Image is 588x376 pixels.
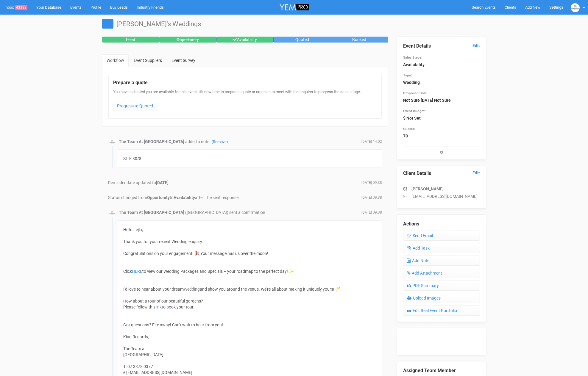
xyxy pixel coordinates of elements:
span: [DATE] 09:38 [361,210,382,215]
a: Edit [472,170,480,176]
div: Opportunity [159,37,216,43]
span: [DATE] 09:38 [361,195,382,200]
strong: Opportunity [147,195,170,200]
a: Event Survey [167,54,200,66]
small: Proposed Date [403,91,427,95]
legend: Prepare a quote [113,79,377,86]
span: Reminder date updated to [108,180,169,185]
p: [EMAIL_ADDRESS][DOMAIN_NAME] [403,193,480,199]
a: ← [102,19,113,29]
span: 43333 [15,5,27,10]
strong: [PERSON_NAME] [411,187,444,191]
span: Clients [505,5,516,10]
span: Add New [525,5,540,10]
a: Upload Images [403,293,480,303]
legend: Client Details [403,170,480,177]
span: to book your tour. [162,305,194,309]
h1: [PERSON_NAME]'s Weddings [102,21,486,28]
a: Add Attachment [403,268,480,278]
strong: Not Sure [DATE] Not Sure [403,98,451,103]
span: and show you around the venue. We're all about making it uniquely yours! 🥂 [200,287,340,292]
a: Edit Real Event Portfolio [403,305,480,316]
a: link [155,305,162,309]
strong: The Team At [GEOGRAPHIC_DATA] [119,139,184,144]
a: Add Task [403,243,480,253]
a: Workflow [102,54,129,67]
span: How about a tour of our beautiful gardens? [123,299,203,303]
span: ([GEOGRAPHIC_DATA]) sent a confirmation [185,210,265,215]
span: added a note [185,139,228,144]
strong: $ Not Set [403,116,421,120]
span: I'd love to hear about your dream [123,287,184,292]
img: BGLogo.jpg [109,210,115,216]
legend: Event Details [403,43,480,50]
strong: Availability [403,62,425,67]
div: Lead [102,37,159,43]
a: HERE [132,269,142,274]
img: BGLogo.jpg [571,3,580,12]
span: [DATE] 09:38 [361,180,382,185]
a: Progress to Quoted [113,101,157,111]
span: Status changed from to after The sent response [108,195,238,200]
legend: Assigned Team Member [403,367,480,374]
img: BGLogo.jpg [109,139,115,145]
a: PDF Summary [403,281,480,291]
span: Wedding [184,287,200,292]
b: [DATE] [156,180,169,185]
strong: 70 [403,134,408,138]
strong: Availability [174,195,195,200]
span: Please follow this [123,305,155,309]
span: Search Events [472,5,496,10]
span: to view our Wedding Packages and Specials – your roadmap to the perfect day! ✨ [142,269,294,274]
span: [DATE] 14:02 [361,139,382,144]
span: Click [123,269,132,274]
strong: The Team At [GEOGRAPHIC_DATA] [119,210,184,215]
div: SITE 30/8 [117,149,382,168]
strong: Wedding [403,80,420,85]
div: Availability [216,37,274,43]
div: Booked [331,37,388,43]
a: (Remove) [212,140,228,144]
small: Type: [403,73,412,77]
small: Guests: [403,127,415,131]
div: Quoted [274,37,331,43]
a: Add Note [403,256,480,266]
a: Edit [472,43,480,48]
legend: Actions [403,221,480,228]
div: You have indicated you are available for this event. It's now time to prepare a quote or organise... [113,89,377,114]
a: Send Email [403,231,480,241]
small: Sales Stage: [403,55,422,59]
a: Event Suppliers [129,54,166,66]
span: Got questions? Fire away! Can't wait to hear from you! [123,322,223,327]
span: Congratulations on your engagement! 🎉 Your message has us over the moon! [123,251,268,256]
div: Hello Lejla, Thank you for your recent Wedding enquiry. [123,227,376,256]
small: Event Budget: [403,109,425,113]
